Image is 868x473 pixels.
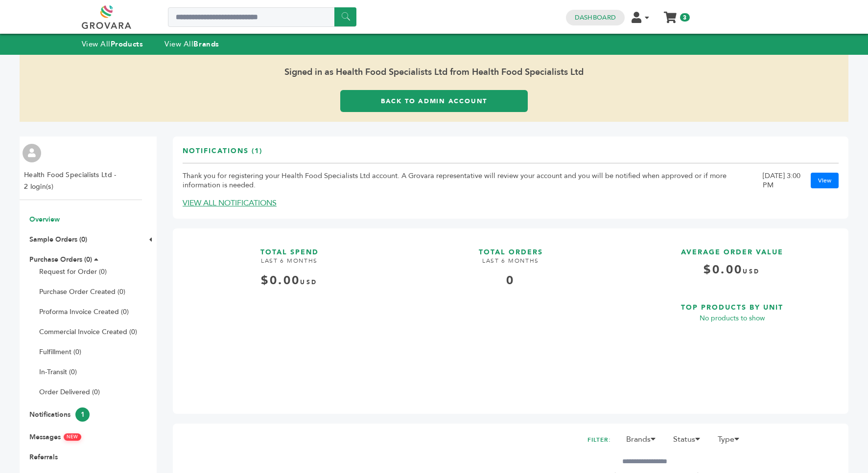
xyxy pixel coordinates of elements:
[575,13,616,22] a: Dashboard
[39,387,100,397] a: Order Delivered (0)
[404,238,617,397] a: TOTAL ORDERS LAST 6 MONTHS 0
[183,146,262,163] h3: Notifications (1)
[24,169,118,193] li: Health Food Specialists Ltd - 2 login(s)
[39,287,125,296] a: Purchase Order Created (0)
[300,278,317,286] span: USD
[625,293,839,396] a: TOP PRODUCTS BY UNIT No products to show
[29,235,87,244] a: Sample Orders (0)
[664,9,676,19] a: My Cart
[39,267,107,276] a: Request for Order (0)
[811,173,839,188] a: View
[621,433,666,450] li: Brands
[404,238,617,257] h3: TOTAL ORDERS
[29,432,81,442] a: MessagesNEW
[625,262,839,286] h4: $0.00
[763,171,801,190] div: [DATE] 3:00 PM
[29,410,90,419] a: Notifications1
[743,268,760,275] span: USD
[713,433,750,450] li: Type
[625,293,839,313] h3: TOP PRODUCTS BY UNIT
[183,238,396,257] h3: TOTAL SPEND
[39,307,129,316] a: Proforma Invoice Created (0)
[82,39,143,49] a: View AllProducts
[625,238,839,257] h3: AVERAGE ORDER VALUE
[183,238,396,397] a: TOTAL SPEND LAST 6 MONTHS $0.00USD
[23,144,41,162] img: profile.png
[168,7,356,27] input: Search a product or brand...
[680,13,689,22] span: 3
[183,198,277,208] a: VIEW ALL NOTIFICATIONS
[404,257,617,272] h4: LAST 6 MONTHS
[20,55,848,90] span: Signed in as Health Food Specialists Ltd from Health Food Specialists Ltd
[183,272,396,289] div: $0.00
[39,367,77,377] a: In-Transit (0)
[75,407,90,422] span: 1
[111,39,143,49] strong: Products
[625,313,839,324] p: No products to show
[39,347,81,357] a: Fulfillment (0)
[29,452,58,462] a: Referrals
[193,39,219,49] strong: Brands
[340,90,528,112] a: Back to Admin Account
[39,327,137,337] a: Commercial Invoice Created (0)
[64,433,81,441] span: NEW
[625,238,839,286] a: AVERAGE ORDER VALUE $0.00USD
[29,255,92,264] a: Purchase Orders (0)
[587,433,611,447] h2: FILTER:
[164,39,219,49] a: View AllBrands
[29,215,60,224] a: Overview
[668,433,711,450] li: Status
[404,272,617,289] div: 0
[183,257,396,272] h4: LAST 6 MONTHS
[183,163,763,198] td: Thank you for registering your Health Food Specialists Ltd account. A Grovara representative will...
